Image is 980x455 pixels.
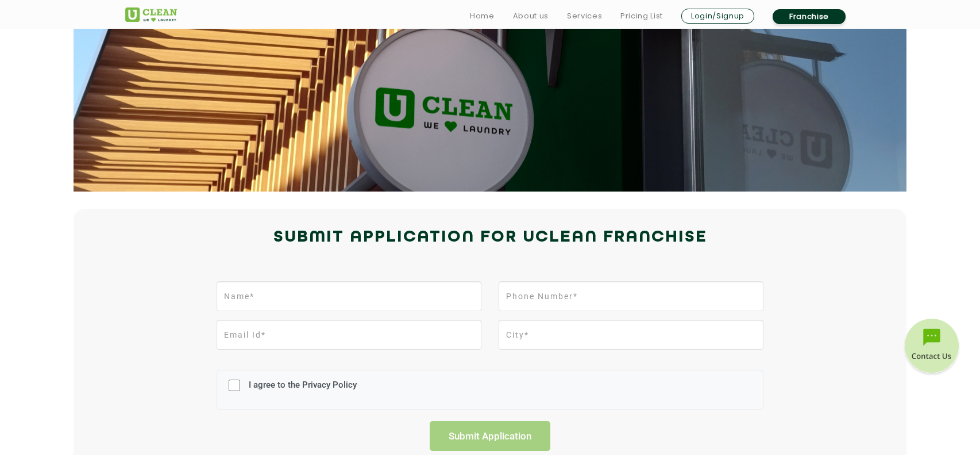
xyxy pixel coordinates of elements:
[470,9,495,23] a: Home
[430,421,550,451] input: Submit Application
[217,320,481,350] input: Email Id*
[246,380,357,401] label: I agree to the Privacy Policy
[125,7,177,22] img: UClean Laundry and Dry Cleaning
[217,281,481,311] input: Name*
[773,9,846,24] a: Franchise
[499,281,763,311] input: Phone Number*
[125,224,855,251] h2: Submit Application for UCLEAN FRANCHISE
[903,319,960,376] img: contact-btn
[499,320,763,350] input: City*
[681,9,754,24] a: Login/Signup
[620,9,663,23] a: Pricing List
[567,9,602,23] a: Services
[513,9,549,23] a: About us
